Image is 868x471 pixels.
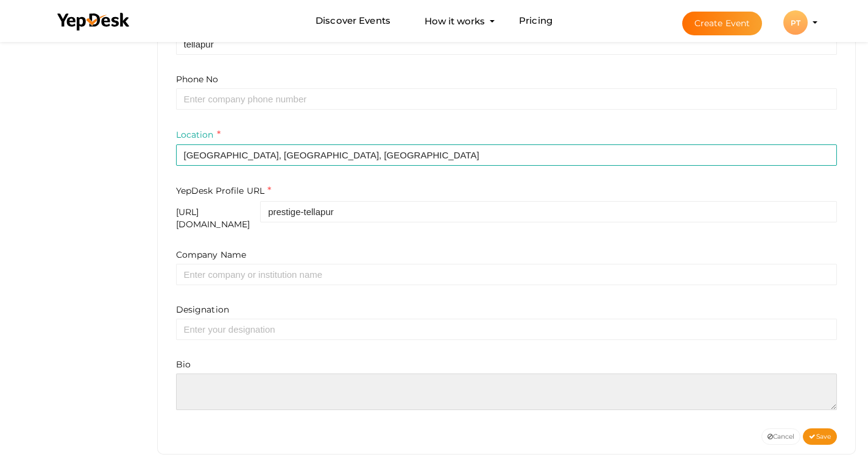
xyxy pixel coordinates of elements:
profile-pic: PT [783,18,808,27]
input: Your last name [176,34,838,55]
div: [URL][DOMAIN_NAME] [176,206,261,230]
span: Save [809,433,831,441]
label: Bio [176,358,191,370]
label: Designation [176,303,230,316]
input: Enter company location [176,144,838,166]
input: Enter your designation [176,319,838,340]
input: Enter company or institution name [176,264,838,285]
div: PT [783,10,808,35]
input: Enter your personalised user URI [260,201,837,222]
label: Phone No [176,73,219,85]
button: Create Event [682,12,763,35]
a: Discover Events [316,10,390,32]
input: Enter company phone number [176,88,838,110]
button: PT [780,10,811,35]
button: Save [803,428,837,445]
label: Company Name [176,249,247,261]
button: Cancel [761,428,801,445]
a: Pricing [519,10,552,32]
label: YepDesk Profile URL [176,184,272,198]
label: Location [176,128,221,142]
button: How it works [421,10,489,32]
